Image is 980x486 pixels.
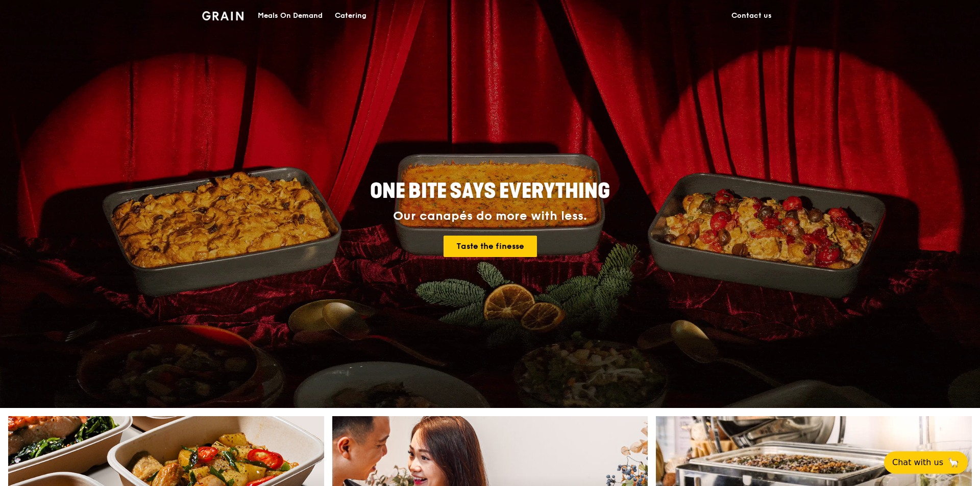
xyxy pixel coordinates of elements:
[370,179,610,203] span: ONE BITE SAYS EVERYTHING
[947,456,960,469] span: 🦙
[329,1,373,31] a: Catering
[725,1,778,31] a: Contact us
[258,1,323,31] div: Meals On Demand
[884,451,968,474] button: Chat with us🦙
[306,209,674,223] div: Our canapés do more with less.
[444,236,537,257] a: Taste the finesse
[892,456,943,469] span: Chat with us
[202,11,243,20] img: Grain
[335,1,366,31] div: Catering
